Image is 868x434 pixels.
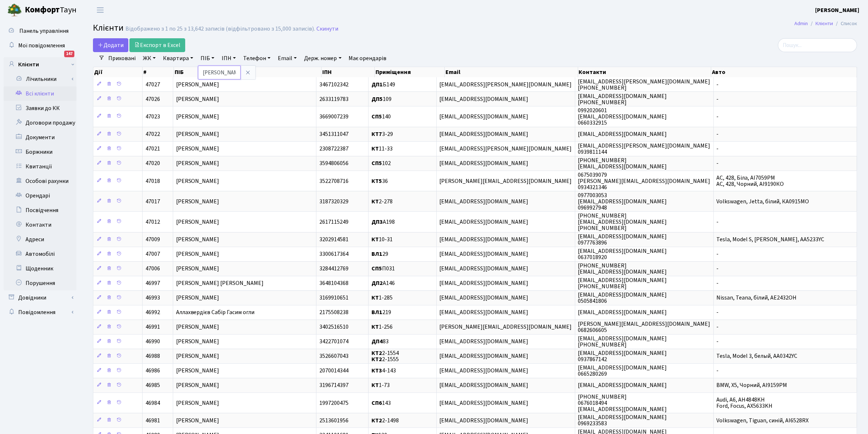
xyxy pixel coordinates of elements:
[717,236,825,244] span: Tesla, Model S, [PERSON_NAME], AA5233YC
[578,92,667,106] span: [EMAIL_ADDRESS][DOMAIN_NAME] [PHONE_NUMBER]
[717,218,719,226] span: -
[578,78,711,92] span: [EMAIL_ADDRESS][PERSON_NAME][DOMAIN_NAME] [PHONE_NUMBER]
[717,352,798,360] span: Tesla, Model 3, белый, АА0342YC
[440,177,572,185] span: [PERSON_NAME][EMAIL_ADDRESS][DOMAIN_NAME]
[319,177,349,185] span: 3522708716
[145,367,160,375] span: 46986
[717,130,719,138] span: -
[717,294,797,302] span: Nissan, Teana, білий, AE2432OH
[833,20,857,28] li: Список
[578,291,667,305] span: [EMAIL_ADDRESS][DOMAIN_NAME] 0505841806
[578,247,667,261] span: [EMAIL_ADDRESS][DOMAIN_NAME] 0637018920
[240,52,273,64] a: Телефон
[176,352,219,360] span: [PERSON_NAME]
[4,101,77,116] a: Заявки до КК
[160,52,196,64] a: Квартира
[371,177,382,185] b: КТ5
[145,130,160,138] span: 47022
[717,265,719,273] span: -
[717,367,719,375] span: -
[717,396,773,410] span: Audi, A6, AH4848KH Ford, Focus, AX5633KH
[717,309,719,317] span: -
[319,218,349,226] span: 2617115249
[129,38,185,52] a: Експорт в Excel
[783,16,868,31] nav: breadcrumb
[319,198,349,206] span: 3187320329
[371,250,388,258] span: 29
[717,250,719,258] span: -
[371,349,382,357] b: КТ2
[371,265,382,273] b: СП5
[145,265,160,273] span: 47006
[145,382,160,390] span: 46985
[578,142,711,156] span: [EMAIL_ADDRESS][PERSON_NAME][DOMAIN_NAME] 0939811144
[145,399,160,407] span: 46984
[176,399,219,407] span: [PERSON_NAME]
[440,145,572,153] span: [EMAIL_ADDRESS][PERSON_NAME][DOMAIN_NAME]
[717,382,787,390] span: BMW, X5, Чорний, AI9159PM
[145,279,160,288] span: 46997
[371,236,393,244] span: 10-31
[717,417,809,425] span: Volkswagen, Tiguan, синій, AI6528RX
[176,279,264,288] span: [PERSON_NAME] [PERSON_NAME]
[176,338,219,346] span: [PERSON_NAME]
[578,212,667,232] span: [PHONE_NUMBER] [EMAIL_ADDRESS][DOMAIN_NAME] [PHONE_NUMBER]
[371,177,388,185] span: 36
[125,26,315,32] div: Відображено з 1 по 25 з 13,642 записів (відфільтровано з 15,000 записів).
[8,72,77,86] a: Лічильники
[717,323,719,331] span: -
[371,355,382,363] b: КТ2
[717,279,719,288] span: -
[176,323,219,331] span: [PERSON_NAME]
[711,67,857,77] th: Авто
[319,265,349,273] span: 3284412769
[322,67,375,77] th: ІПН
[145,352,160,360] span: 46988
[4,232,77,247] a: Адреси
[371,81,395,89] span: Б149
[145,160,160,168] span: 47020
[371,323,393,331] span: 1-256
[371,338,389,346] span: 83
[578,413,667,427] span: [EMAIL_ADDRESS][DOMAIN_NAME] 0969233583
[4,116,77,130] a: Договори продажу
[145,236,160,244] span: 47009
[371,218,383,226] b: ДП3
[198,52,217,64] a: ПІБ
[371,294,379,302] b: КТ
[578,364,667,378] span: [EMAIL_ADDRESS][DOMAIN_NAME] 0665280269
[440,382,529,390] span: [EMAIL_ADDRESS][DOMAIN_NAME]
[316,26,338,32] a: Скинути
[717,338,719,346] span: -
[440,352,529,360] span: [EMAIL_ADDRESS][DOMAIN_NAME]
[319,236,349,244] span: 3202914581
[440,218,529,226] span: [EMAIL_ADDRESS][DOMAIN_NAME]
[4,86,77,101] a: Всі клієнти
[301,52,344,64] a: Держ. номер
[440,367,529,375] span: [EMAIL_ADDRESS][DOMAIN_NAME]
[440,338,529,346] span: [EMAIL_ADDRESS][DOMAIN_NAME]
[4,159,77,174] a: Квитанції
[578,130,667,138] span: [EMAIL_ADDRESS][DOMAIN_NAME]
[4,174,77,188] a: Особові рахунки
[91,4,109,16] button: Переключити навігацію
[4,247,77,261] a: Автомобілі
[371,198,379,206] b: КТ
[578,349,667,363] span: [EMAIL_ADDRESS][DOMAIN_NAME] 0937867142
[176,417,219,425] span: [PERSON_NAME]
[319,130,349,138] span: 3451311047
[371,145,379,153] b: КТ
[319,81,349,89] span: 3467102342
[145,95,160,103] span: 47026
[319,294,349,302] span: 3169910651
[4,57,77,72] a: Клієнти
[176,113,219,121] span: [PERSON_NAME]
[440,236,529,244] span: [EMAIL_ADDRESS][DOMAIN_NAME]
[4,305,77,320] a: Повідомлення
[145,177,160,185] span: 47018
[440,81,572,89] span: [EMAIL_ADDRESS][PERSON_NAME][DOMAIN_NAME]
[440,279,529,288] span: [EMAIL_ADDRESS][DOMAIN_NAME]
[371,198,393,206] span: 2-278
[371,160,382,168] b: СП5
[176,218,219,226] span: [PERSON_NAME]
